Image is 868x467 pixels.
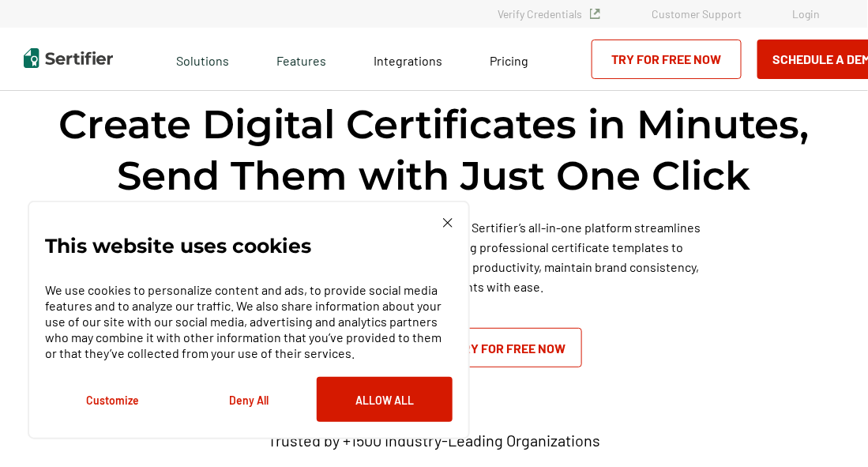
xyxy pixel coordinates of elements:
[176,49,229,69] span: Solutions
[45,238,311,254] p: This website uses cookies
[793,7,821,21] a: Login
[24,48,113,68] img: Sertifier | Digital Credentialing Platform
[374,53,442,68] span: Integrations
[317,377,453,422] button: Allow All
[276,49,326,69] span: Features
[181,377,317,422] button: Deny All
[652,7,742,21] a: Customer Support
[590,9,600,19] img: Verified
[439,328,582,367] a: Try for Free Now
[374,49,442,69] a: Integrations
[45,377,181,422] button: Customize
[592,40,742,79] a: Try for Free Now
[39,99,829,201] h1: Create Digital Certificates in Minutes, Send Them with Just One Click
[45,282,453,361] p: We use cookies to personalize content and ads, to provide social media features and to analyze ou...
[490,53,528,68] span: Pricing
[268,431,600,450] p: Trusted by +1500 Industry-Leading Organizations
[490,49,528,69] a: Pricing
[443,218,453,228] img: Cookie Popup Close
[498,7,600,21] a: Verify Credentials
